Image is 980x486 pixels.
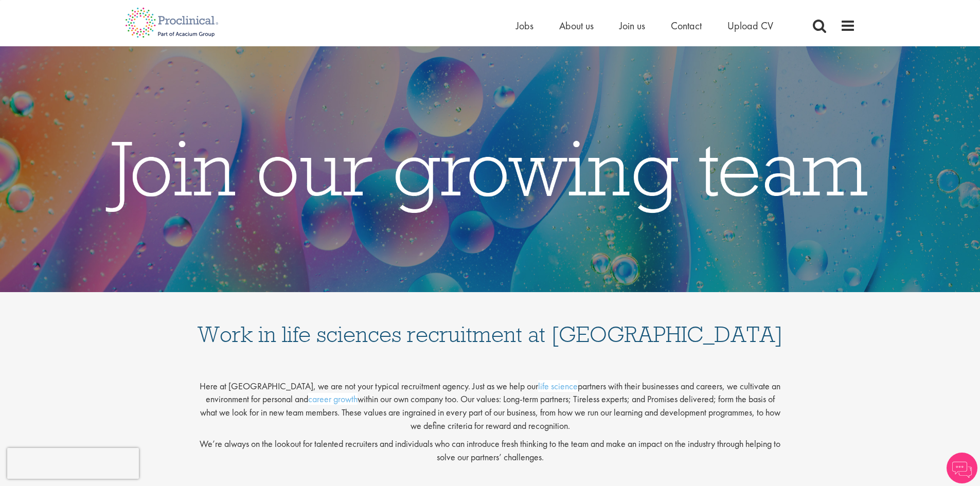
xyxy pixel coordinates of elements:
[7,448,139,479] iframe: reCAPTCHA
[197,302,783,346] h1: Work in life sciences recruitment at [GEOGRAPHIC_DATA]
[671,19,702,32] a: Contact
[197,437,783,463] p: We’re always on the lookout for talented recruiters and individuals who can introduce fresh think...
[619,19,645,32] a: Join us
[538,380,578,392] a: life science
[516,19,533,32] a: Jobs
[727,19,773,32] a: Upload CV
[308,393,358,405] a: career growth
[559,19,594,32] a: About us
[197,371,783,433] p: Here at [GEOGRAPHIC_DATA], we are not your typical recruitment agency. Just as we help our partne...
[947,453,977,483] img: Chatbot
